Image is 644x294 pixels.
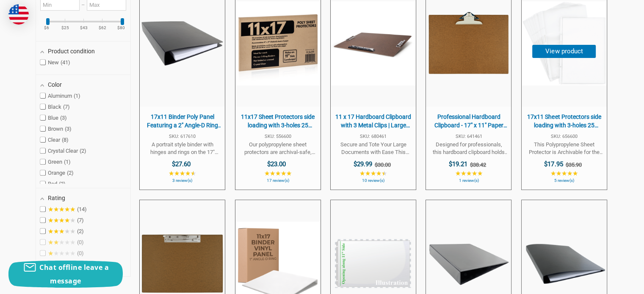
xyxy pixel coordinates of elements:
span: 1 review(s) [430,179,507,183]
button: Chat offline leave a message [8,261,123,288]
span: Brown [40,126,72,132]
span: 8 [62,137,69,143]
span: Professional Hardboard Clipboard - 17" x 11" Paper Holder, High-Capacity Jumbo Clip, Moisture Res... [430,113,507,129]
span: New [40,59,70,66]
span: 11x17 Sheet Protectors side loading with 3-holes 25 Sleeves Durable Archival safe Crystal Clear [240,113,316,129]
span: $27.60 [172,160,191,168]
span: 3 [65,126,72,132]
ins: $62 [94,26,111,30]
span: 41 [61,59,70,66]
span: ★★★★★ [455,170,482,177]
span: SKU: 641461 [430,134,507,139]
ins: $6 [38,26,55,30]
img: duty and tax information for United States [8,4,29,25]
span: ★★★★★ [48,239,75,246]
span: $30.00 [374,162,390,168]
span: 11 x 17 Hardboard Clipboard with 3 Metal Clips | Large Clipboard for Ledger, Tabloid, Legal Size ... [335,113,412,129]
span: $19.21 [449,160,467,168]
span: ★★★★★ [48,217,75,224]
span: ★★★★★ [359,170,387,177]
span: Orange [40,170,74,176]
span: Secure and Tote Your Large Documents with Ease This extra-large hardboard clipboard is designed t... [335,141,412,156]
span: SKU: 656600 [526,134,603,139]
span: Product condition [48,48,95,55]
span: 0 [77,250,84,256]
span: 2 [80,148,86,154]
span: 7 [63,104,70,110]
span: 17x11 Binder Poly Panel Featuring a 2" Angle-D Ring Black [144,113,221,129]
span: 5 review(s) [526,179,603,183]
span: ★★★★★ [169,170,196,177]
span: 17 review(s) [240,179,316,183]
img: 17x11 Sheet Protectors side loading with 3-holes 25 Sleeves Durable Archival safe Crystal Clear [522,1,606,85]
span: 17x11 Sheet Protectors side loading with 3-holes 25 Sleeves Durable Archival safe Crystal Clear [526,113,603,129]
ins: $43 [75,26,93,30]
ins: $25 [56,26,74,30]
span: 1 [74,93,80,99]
span: 3 [60,115,67,121]
span: $29.99 [353,160,372,168]
span: – [80,2,86,8]
span: Our polypropylene sheet protectors are archival-safe, which means ink won't transfer onto the pag... [240,141,316,156]
span: Color [48,81,62,88]
span: SKU: 680461 [335,134,412,139]
span: 2 [67,170,74,176]
span: This Polypropylene Sheet Protector is Archivable for the prevention of ink transfer onto the prot... [526,141,603,156]
span: Crystal Clear [40,148,86,154]
span: 7 [77,217,84,223]
span: ★★★★★ [264,170,292,177]
button: View product [532,45,596,58]
span: ★★★★★ [550,170,578,177]
span: Blue [40,115,67,121]
span: Rating [48,195,65,201]
span: Red [40,181,66,187]
span: 14 [77,206,87,212]
span: 10 review(s) [335,179,412,183]
span: ★★★★★ [48,206,75,213]
span: Aluminum [40,93,80,99]
span: SKU: 617610 [144,134,221,139]
ins: $80 [112,26,130,30]
span: 3 review(s) [144,179,221,183]
span: Green [40,159,71,165]
span: 2 [59,181,66,187]
span: 1 [64,159,71,165]
span: $38.42 [470,162,486,168]
span: $23.00 [267,160,286,168]
span: 2 [77,228,84,234]
span: 0 [77,239,84,245]
span: Black [40,104,70,110]
span: Designed for professionals, this hardboard clipboard holds 17" x 11" paper. Made from 1/8" premiu... [430,141,507,156]
span: ★★★★★ [48,228,75,235]
span: Clear [40,137,69,143]
span: $35.90 [565,162,581,168]
span: A portrait style binder with hinges and rings on the 17" side, the 2" Angle-D ring allows for sta... [144,141,221,156]
span: SKU: 556600 [240,134,316,139]
span: $17.95 [544,160,563,168]
span: Chat offline leave a message [39,263,109,286]
span: ★★★★★ [48,250,75,257]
